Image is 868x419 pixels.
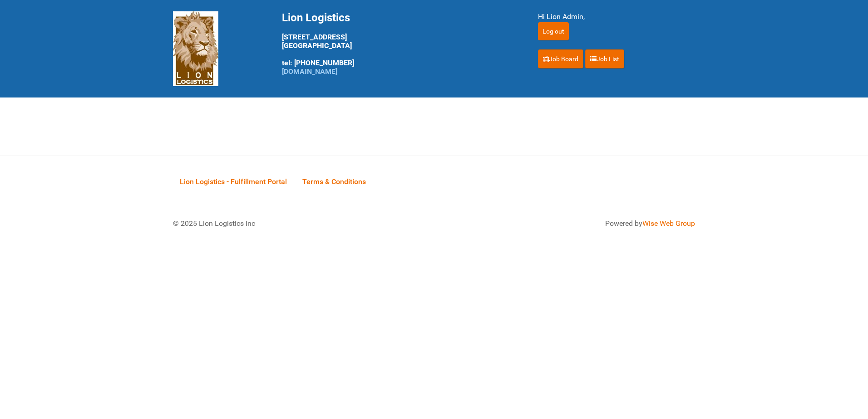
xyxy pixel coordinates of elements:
div: [STREET_ADDRESS] [GEOGRAPHIC_DATA] tel: [PHONE_NUMBER] [282,11,515,76]
span: Lion Logistics - Fulfillment Portal [180,177,287,186]
a: Lion Logistics - Fulfillment Portal [173,167,294,195]
div: Powered by [445,218,695,229]
img: Lion Logistics [173,11,218,86]
a: Wise Web Group [642,219,695,228]
span: Terms & Conditions [302,177,366,186]
a: Terms & Conditions [296,167,373,195]
a: [DOMAIN_NAME] [282,67,337,76]
a: Lion Logistics [173,44,218,53]
div: Hi Lion Admin, [538,11,695,22]
a: Job Board [538,49,583,68]
span: Lion Logistics [282,11,350,24]
a: Job List [585,49,624,68]
div: © 2025 Lion Logistics Inc [166,211,429,236]
input: Log out [538,22,569,40]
